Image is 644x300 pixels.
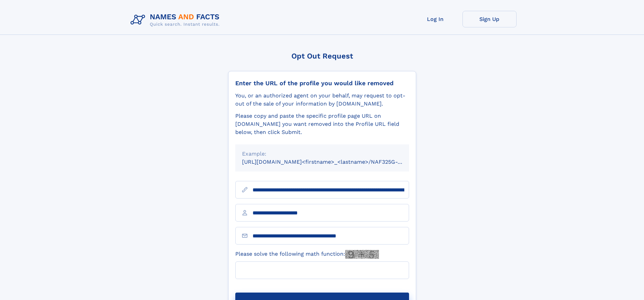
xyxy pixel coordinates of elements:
img: Logo Names and Facts [128,11,225,29]
div: Example: [242,150,402,158]
div: Enter the URL of the profile you would like removed [235,79,409,87]
div: Opt Out Request [228,52,416,60]
small: [URL][DOMAIN_NAME]<firstname>_<lastname>/NAF325G-xxxxxxxx [242,159,422,165]
label: Please solve the following math function: [235,250,379,259]
div: Please copy and paste the specific profile page URL on [DOMAIN_NAME] you want removed into the Pr... [235,112,409,136]
a: Sign Up [462,11,517,27]
a: Log In [408,11,462,27]
div: You, or an authorized agent on your behalf, may request to opt-out of the sale of your informatio... [235,92,409,108]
